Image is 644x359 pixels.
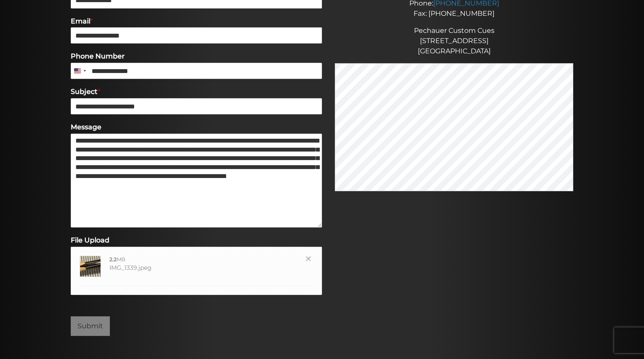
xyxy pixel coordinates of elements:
[109,264,152,271] span: IMG_1339.jpeg
[71,52,322,61] label: Phone Number
[305,256,313,264] a: Remove file
[71,17,322,26] label: Email
[80,256,101,277] img: IMG_1339.jpeg
[71,88,322,96] label: Subject
[71,63,89,79] button: Selected country
[109,256,125,263] span: MB
[71,236,322,245] label: File Upload
[71,63,322,79] input: Phone Number
[71,123,322,132] label: Message
[335,26,573,56] p: Pechauer Custom Cues [STREET_ADDRESS] [GEOGRAPHIC_DATA]
[109,256,117,263] strong: 2.2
